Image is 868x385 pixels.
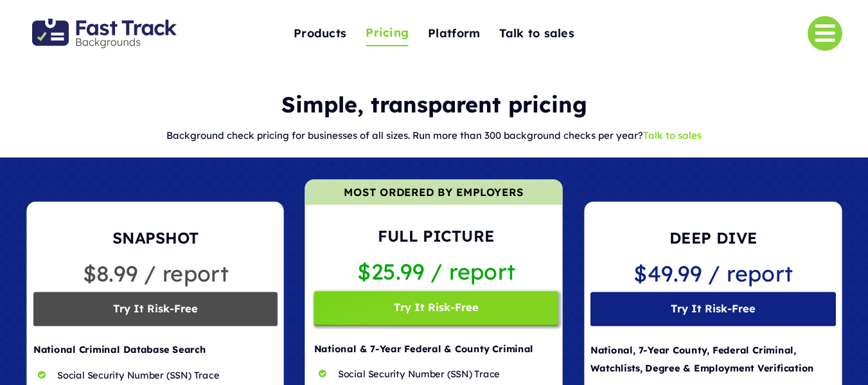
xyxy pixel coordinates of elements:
[428,24,480,44] span: Platform
[499,20,574,48] a: Talk to sales
[230,1,639,66] nav: One Page
[808,16,842,51] a: Link to #
[281,91,587,118] b: Simple, transparent pricing
[643,129,702,141] a: Talk to sales
[32,17,177,31] a: Fast Track Backgrounds Logo
[166,129,643,141] span: Background check pricing for businesses of all sizes. Run more than 300 background checks per year?
[32,19,177,48] img: Fast Track Backgrounds Logo
[428,20,480,48] a: Platform
[366,23,409,43] span: Pricing
[294,24,346,44] span: Products
[499,24,574,44] span: Talk to sales
[366,21,409,47] a: Pricing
